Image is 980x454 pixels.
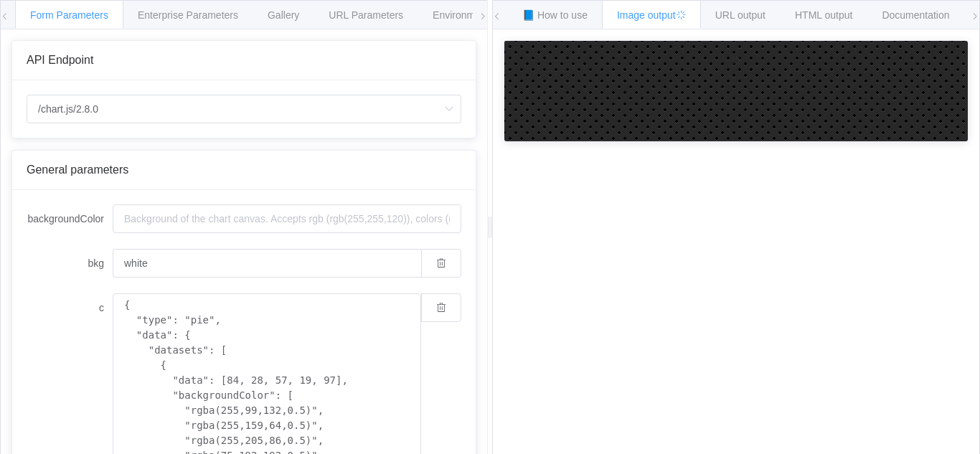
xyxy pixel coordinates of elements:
label: bkg [27,249,113,278]
span: Image output [617,9,686,21]
input: Select [27,95,461,123]
input: Background of the chart canvas. Accepts rgb (rgb(255,255,120)), colors (red), and url-encoded hex... [113,249,421,278]
span: Form Parameters [30,9,108,21]
input: Background of the chart canvas. Accepts rgb (rgb(255,255,120)), colors (red), and url-encoded hex... [113,204,461,233]
span: 📘 How to use [522,9,588,21]
label: backgroundColor [27,204,113,233]
span: HTML output [795,9,852,21]
span: Documentation [882,9,949,21]
span: Enterprise Parameters [138,9,238,21]
span: Environments [433,9,494,21]
span: API Endpoint [27,54,93,66]
label: c [27,293,113,322]
span: URL Parameters [329,9,403,21]
span: General parameters [27,164,128,176]
span: Gallery [268,9,299,21]
span: URL output [715,9,765,21]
